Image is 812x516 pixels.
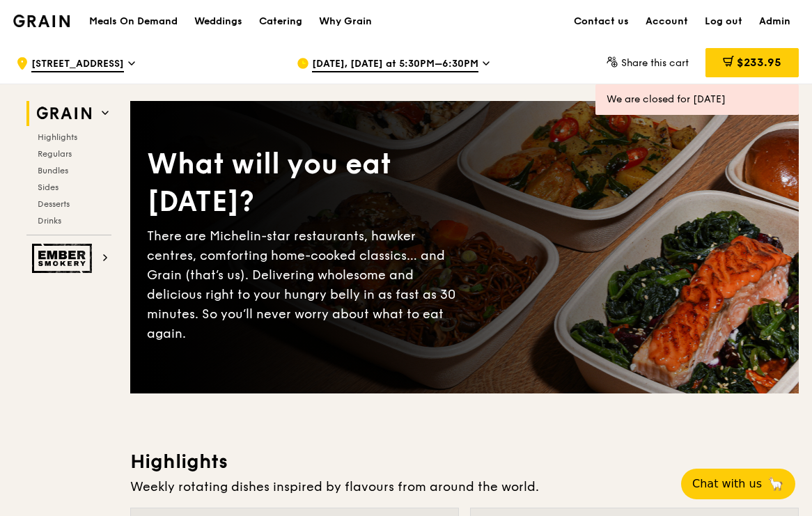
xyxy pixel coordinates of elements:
a: Catering [251,1,311,42]
a: Log out [696,1,751,42]
div: What will you eat [DATE]? [147,146,464,221]
span: Sides [38,182,58,192]
h1: Meals On Demand [89,15,178,29]
span: Regulars [38,149,72,159]
span: [DATE], [DATE] at 5:30PM–6:30PM [312,57,478,72]
span: Desserts [38,199,70,209]
span: 🦙 [767,476,784,492]
div: Weekly rotating dishes inspired by flavours from around the world. [130,477,799,497]
button: Chat with us🦙 [681,469,795,499]
a: Admin [751,1,799,42]
div: Weddings [194,1,242,42]
div: Catering [259,1,302,42]
a: Why Grain [311,1,380,42]
span: Share this cart [621,57,689,69]
div: We are closed for [DATE] [607,93,788,107]
div: There are Michelin-star restaurants, hawker centres, comforting home-cooked classics… and Grain (... [147,226,464,343]
h3: Highlights [130,449,799,474]
div: Why Grain [319,1,372,42]
a: Account [637,1,696,42]
span: $233.95 [737,56,781,69]
span: Chat with us [692,476,762,492]
img: Grain web logo [32,101,96,126]
img: Grain [13,15,70,27]
a: Contact us [565,1,637,42]
a: Weddings [186,1,251,42]
span: [STREET_ADDRESS] [31,57,124,72]
span: Drinks [38,216,61,226]
img: Ember Smokery web logo [32,244,96,273]
span: Highlights [38,132,77,142]
span: Bundles [38,166,68,175]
